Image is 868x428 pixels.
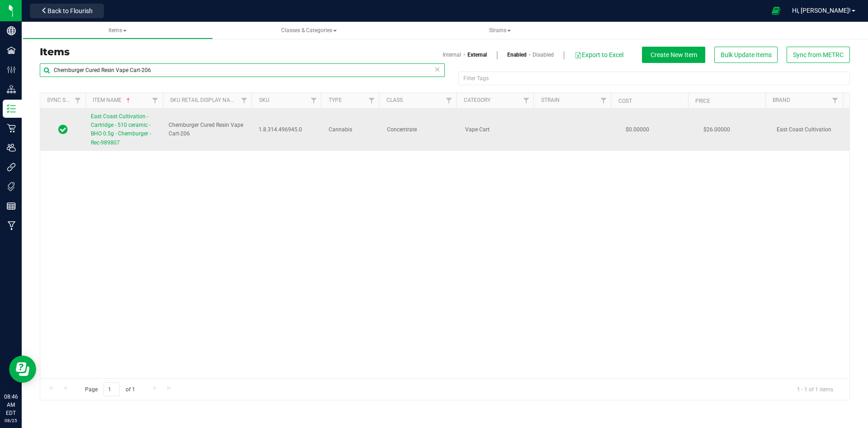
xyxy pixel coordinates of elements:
a: Type [329,97,342,103]
inline-svg: Configuration [7,65,16,74]
inline-svg: Integrations [7,163,16,172]
span: 1 - 1 of 1 items [790,382,840,396]
p: 08/25 [4,417,18,424]
h3: Items [40,47,438,58]
a: Item Name [93,97,132,103]
button: Export to Excel [574,47,624,63]
button: Back to Flourish [30,4,104,18]
inline-svg: Tags [7,182,16,191]
input: Search Item Name, SKU Retail Name, or Part Number [40,63,445,77]
p: 08:46 AM EDT [4,393,18,417]
span: Back to Flourish [47,7,93,14]
a: Filter [364,93,379,108]
a: Price [695,98,710,104]
a: Filter [306,93,321,108]
inline-svg: Manufacturing [7,221,16,230]
a: Filter [828,93,843,108]
span: Open Ecommerce Menu [766,2,786,19]
a: External [467,51,487,59]
a: Filter [519,93,533,108]
span: Strains [489,27,511,34]
a: Brand [773,97,790,103]
inline-svg: Reports [7,202,16,211]
span: Chemburger Cured Resin Vape Cart-206 [169,121,247,138]
span: Classes & Categories [281,27,337,34]
span: 1.8.314.496945.0 [259,125,318,134]
inline-svg: Facilities [7,46,16,55]
span: $0.00000 [621,123,654,136]
inline-svg: Inventory [7,104,16,113]
span: East Coast Cultivation - Cartridge - 510 ceramic - BHO 0.5g - Chemburger - Rec-989807 [91,113,151,146]
a: Sync Status [47,97,82,103]
span: Items [108,27,127,34]
span: $26.00000 [699,123,735,136]
a: Cost [618,98,632,104]
a: Disabled [533,51,554,59]
button: Bulk Update Items [714,47,778,63]
a: Filter [441,93,456,108]
span: Create New Item [651,51,697,58]
span: Page of 1 [77,382,142,396]
inline-svg: Users [7,143,16,152]
button: Create New Item [642,47,705,63]
button: Sync from METRC [787,47,850,63]
span: Hi, [PERSON_NAME]! [792,7,851,14]
a: Filter [71,93,85,108]
a: Internal [443,51,461,59]
a: Filter [148,93,163,108]
a: East Coast Cultivation - Cartridge - 510 ceramic - BHO 0.5g - Chemburger - Rec-989807 [91,112,158,147]
a: Class [387,97,403,103]
span: Bulk Update Items [721,51,772,58]
span: East Coast Cultivation [777,125,844,134]
a: Filter [596,93,611,108]
inline-svg: Company [7,26,16,35]
span: Clear [434,63,440,75]
input: 1 [104,382,120,396]
inline-svg: Retail [7,124,16,133]
a: Filter [236,93,251,108]
inline-svg: Distribution [7,85,16,94]
a: Sku Retail Display Name [170,97,238,103]
span: Vape Cart [465,125,532,134]
iframe: Resource center [9,356,36,383]
a: Category [464,97,491,103]
span: In Sync [58,123,68,136]
span: Cannabis [329,125,376,134]
a: Enabled [507,51,527,59]
span: Concentrate [387,125,454,134]
a: SKU [259,97,269,103]
a: Strain [541,97,560,103]
span: Sync from METRC [793,51,844,58]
